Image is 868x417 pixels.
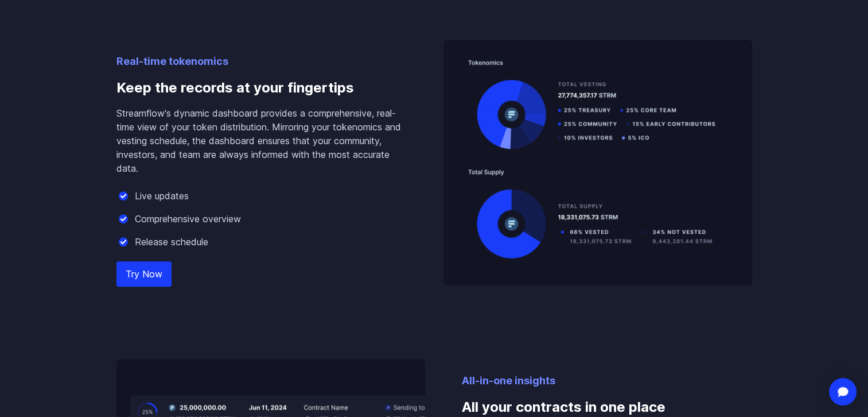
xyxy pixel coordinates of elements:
div: Open Intercom Messenger [829,378,857,406]
p: Real-time tokenomics [116,53,407,69]
p: All-in-one insights [462,373,752,389]
p: Streamflow's dynamic dashboard provides a comprehensive, real-time view of your token distributio... [116,106,407,175]
a: Try Now [116,261,172,287]
img: Keep the records at your fingertips [443,40,752,285]
p: Comprehensive overview [135,212,241,226]
p: Live updates [135,189,189,203]
p: Release schedule [135,235,208,249]
h3: Keep the records at your fingertips [116,69,407,106]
